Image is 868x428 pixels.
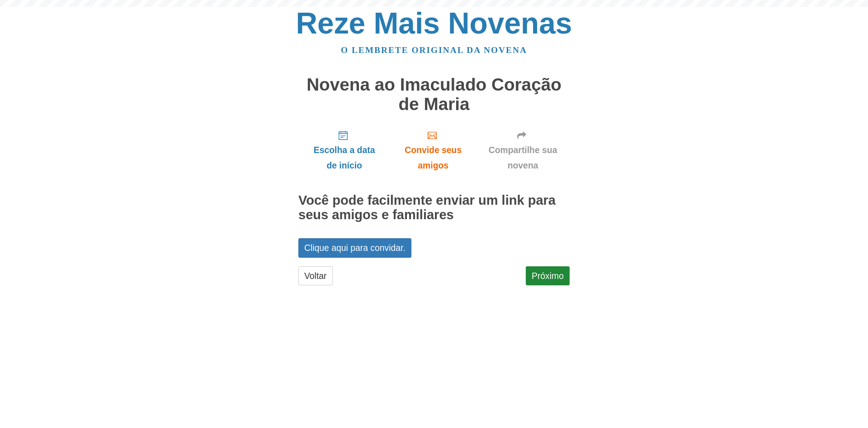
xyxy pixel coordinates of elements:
[304,243,406,253] font: Clique aqui para convidar.
[298,123,390,178] a: Escolha a data de início
[298,266,333,285] a: Voltar
[532,271,564,281] font: Próximo
[341,45,527,55] a: O lembrete original da novena
[314,145,375,170] font: Escolha a data de início
[298,238,411,257] a: Clique aqui para convidar.
[307,75,561,114] font: Novena ao Imaculado Coração de Maria
[296,6,572,40] a: Reze Mais Novenas
[476,123,570,178] a: Compartilhe sua novena
[405,145,462,170] font: Convide seus amigos
[489,145,557,170] font: Compartilhe sua novena
[390,123,476,178] a: Convide seus amigos
[298,193,556,222] font: Você pode facilmente enviar um link para seus amigos e familiares
[526,266,570,285] a: Próximo
[304,271,327,281] font: Voltar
